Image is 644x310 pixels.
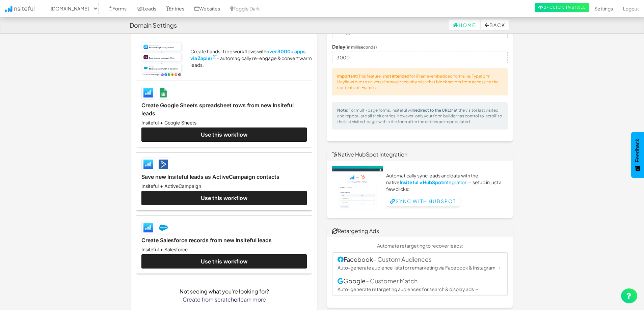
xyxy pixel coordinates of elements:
img: hubspot-app-integration-insiteful-form-optimization-field-analytics.png [332,166,383,213]
span: Feedback [635,139,641,162]
h3: Native HubSpot Integration [332,151,508,158]
a: Sync with HubSpot [386,196,460,206]
button: Back [481,20,509,30]
h3: Retargeting Ads [332,228,508,234]
small: (in milliseconds) [345,45,377,50]
p: Automatically sync leads and data with the native — setup in just a few clicks: [386,172,508,192]
img: icon.png [5,6,12,12]
button: Feedback - Show survey [631,132,644,178]
p: Automate retargeting to recover leads: [332,242,508,249]
span: – Custom Audiences [373,255,432,263]
u: redirect to the URL [414,108,450,113]
label: Delay [332,43,377,50]
a: Google– Customer Match Auto-generate retargeting audiences for search & display ads → [332,274,508,296]
h4: Facebook [338,256,502,263]
u: not intended [384,74,409,79]
h4: Google [338,278,502,284]
div: For multi-page forms, Insiteful will that the visitor last visited and repopulate all their entri... [332,102,508,130]
div: This feature is for iFrame-embedded forms (ie. Typeform, Heyflow) due to universal browser securi... [332,68,508,95]
h4: Domain Settings [130,22,177,29]
a: over 3000+ apps via Zapier [190,48,305,61]
p: Auto-generate retargeting audiences for search & display ads → [338,286,502,292]
img: zapier-form-tracking.png [136,38,187,81]
strong: Note: [337,108,349,113]
span: – Customer Match [366,277,418,285]
a: 2-Click Install [535,3,589,12]
strong: Important: [337,74,358,79]
a: Home [449,20,480,30]
a: Insiteful × HubSpotintegration [400,179,467,185]
strong: Insiteful × HubSpot [400,179,443,185]
input: 5000 [332,52,508,63]
a: Facebook– Custom Audiences Auto-generate audience lists for remarketing via Facebook & Instagram → [332,252,508,274]
p: Auto-generate audience lists for remarketing via Facebook & Instagram → [338,264,502,271]
p: Create hands-free workflows with – automagically re-engage & convert warm leads. [190,48,312,68]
